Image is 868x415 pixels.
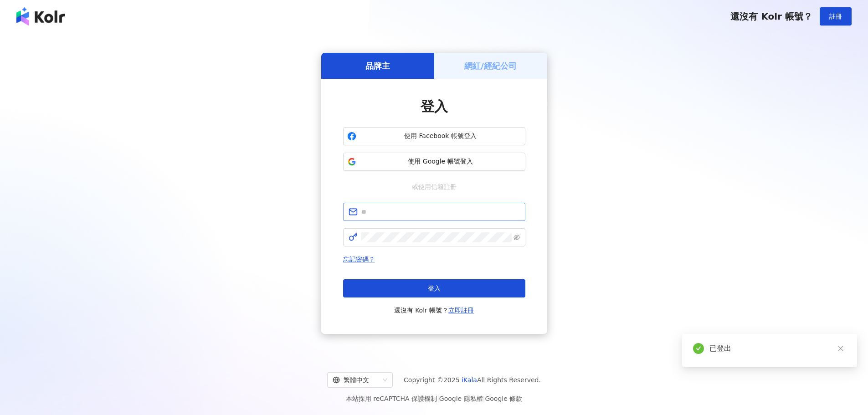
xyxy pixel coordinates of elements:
[820,7,852,26] button: 註冊
[439,395,483,402] a: Google 隱私權
[360,132,521,141] span: 使用 Facebook 帳號登入
[730,11,812,22] span: 還沒有 Kolr 帳號？
[421,98,448,114] span: 登入
[693,343,704,354] span: check-circle
[837,345,844,352] span: close
[343,127,525,145] button: 使用 Facebook 帳號登入
[365,60,390,72] h5: 品牌主
[343,256,375,263] a: 忘記密碼？
[709,343,846,354] div: 已登出
[514,234,520,241] span: eye-invisible
[16,7,65,26] img: logo
[829,13,842,20] span: 註冊
[343,279,525,297] button: 登入
[437,395,439,402] span: |
[394,305,474,316] span: 還沒有 Kolr 帳號？
[343,153,525,171] button: 使用 Google 帳號登入
[483,395,485,402] span: |
[428,285,441,292] span: 登入
[448,307,474,314] a: 立即註冊
[485,395,522,402] a: Google 條款
[360,157,521,166] span: 使用 Google 帳號登入
[346,393,522,404] span: 本站採用 reCAPTCHA 保護機制
[464,60,517,72] h5: 網紅/經紀公司
[462,376,477,384] a: iKala
[333,373,379,387] div: 繁體中文
[404,374,541,385] span: Copyright © 2025 All Rights Reserved.
[406,182,463,192] span: 或使用信箱註冊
